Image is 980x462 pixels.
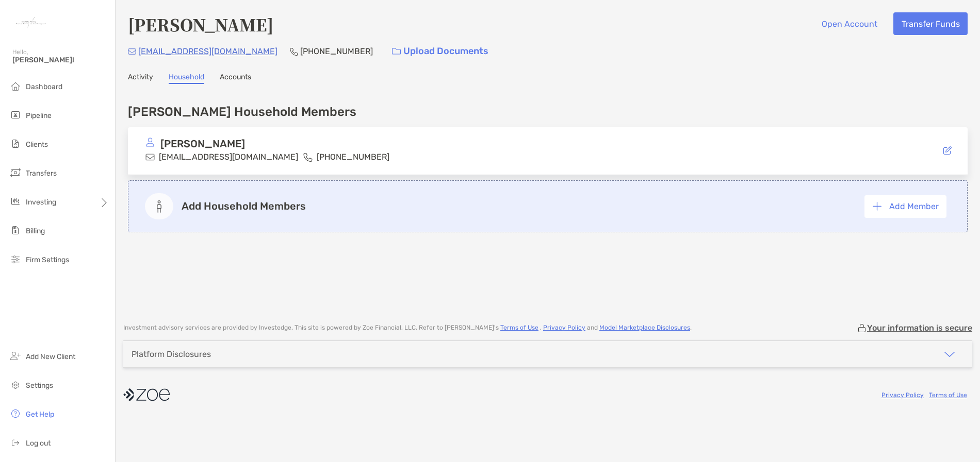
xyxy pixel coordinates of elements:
span: Dashboard [26,82,62,91]
img: add member icon [145,193,173,219]
div: Platform Disclosures [132,349,211,359]
a: Upload Documents [385,40,495,62]
span: Billing [26,227,45,235]
a: Terms of Use [929,391,967,399]
button: Open Account [813,12,885,35]
p: [PHONE_NUMBER] [317,150,389,163]
span: Pipeline [26,111,52,120]
img: Email Icon [128,48,136,55]
img: button icon [392,48,401,55]
span: Transfers [26,169,57,178]
p: [EMAIL_ADDRESS][DOMAIN_NAME] [159,150,298,163]
img: button icon [873,202,881,211]
img: icon arrow [943,348,956,361]
img: avatar icon [145,138,155,147]
a: Terms of Use [500,324,538,331]
p: Your information is secure [867,323,972,333]
img: firm-settings icon [9,253,22,265]
h4: [PERSON_NAME] Household Members [128,105,356,119]
p: Add Household Members [182,200,306,213]
a: Household [169,73,204,84]
a: Privacy Policy [881,391,924,399]
span: Firm Settings [26,255,69,264]
img: dashboard icon [9,80,22,92]
button: Transfer Funds [893,12,968,35]
img: email icon [145,152,155,162]
span: Investing [26,198,56,207]
p: [PERSON_NAME] [160,138,245,150]
img: add_new_client icon [9,350,22,362]
img: logout icon [9,436,22,449]
img: Zoe Logo [12,4,50,41]
img: investing icon [9,195,22,208]
h4: [PERSON_NAME] [128,12,273,36]
span: Log out [26,439,51,448]
img: company logo [123,383,170,406]
span: Settings [26,381,53,390]
img: clients icon [9,138,22,150]
img: settings icon [9,379,22,391]
a: Activity [128,73,153,84]
span: Add New Client [26,352,75,361]
a: Privacy Policy [543,324,585,331]
span: [PERSON_NAME]! [12,56,109,64]
img: billing icon [9,224,22,236]
p: [EMAIL_ADDRESS][DOMAIN_NAME] [138,45,277,58]
button: Add Member [864,195,946,218]
span: Clients [26,140,48,149]
img: Phone Icon [290,47,298,56]
a: Model Marketplace Disclosures [599,324,690,331]
img: phone icon [303,152,313,162]
img: transfers icon [9,166,22,179]
img: pipeline icon [9,109,22,121]
span: Get Help [26,410,54,419]
img: get-help icon [9,407,22,420]
p: [PHONE_NUMBER] [300,45,373,58]
p: Investment advisory services are provided by Investedge . This site is powered by Zoe Financial, ... [123,324,692,332]
a: Accounts [220,73,251,84]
